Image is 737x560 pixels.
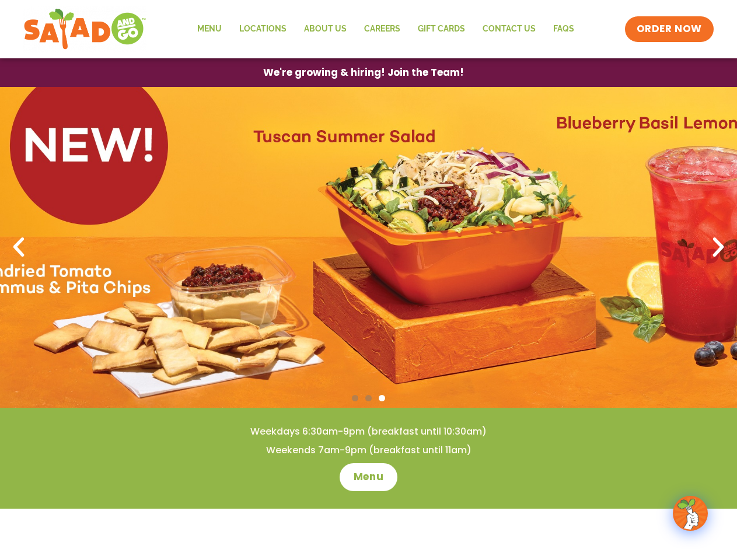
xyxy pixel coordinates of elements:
a: About Us [295,16,355,43]
h4: Weekends 7am-9pm (breakfast until 11am) [23,444,714,457]
span: Go to slide 3 [379,395,385,401]
span: Go to slide 2 [365,395,372,401]
a: ORDER NOW [625,16,714,42]
div: Previous slide [6,235,32,260]
a: Contact Us [474,16,544,43]
span: Menu [354,470,383,484]
a: Locations [230,16,295,43]
a: We're growing & hiring! Join the Team! [246,59,481,86]
span: We're growing & hiring! Join the Team! [263,68,464,78]
img: new-SAG-logo-768×292 [23,6,146,52]
a: FAQs [544,16,583,43]
a: Menu [188,16,230,43]
span: Go to slide 1 [352,395,358,401]
nav: Menu [188,16,583,43]
a: GIFT CARDS [409,16,474,43]
span: ORDER NOW [637,22,702,36]
h4: Weekdays 6:30am-9pm (breakfast until 10:30am) [23,425,714,438]
div: Next slide [705,235,731,260]
img: wpChatIcon [674,497,707,530]
a: Careers [355,16,409,43]
a: Menu [340,463,397,491]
